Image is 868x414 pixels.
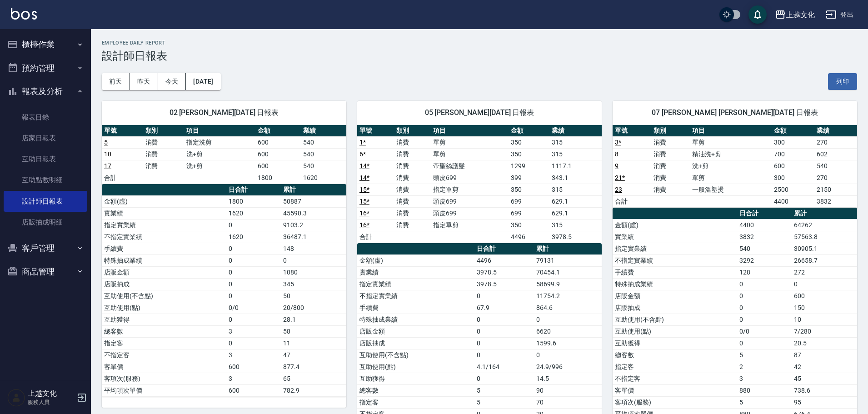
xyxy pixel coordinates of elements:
[814,172,857,184] td: 270
[431,148,509,160] td: 單剪
[772,160,814,172] td: 600
[357,349,474,361] td: 互助使用(不含點)
[226,219,281,231] td: 0
[4,236,87,260] button: 客戶管理
[102,325,226,337] td: 總客數
[394,184,431,195] td: 消費
[102,337,226,349] td: 指定客
[281,325,346,337] td: 58
[357,314,474,325] td: 特殊抽成業績
[690,184,771,195] td: 一般溫塑燙
[474,384,534,396] td: 5
[281,184,346,196] th: 累計
[431,195,509,207] td: 頭皮699
[102,243,226,254] td: 手續費
[474,337,534,349] td: 0
[301,136,346,148] td: 540
[431,207,509,219] td: 頭皮699
[7,389,25,407] img: Person
[822,6,857,23] button: 登出
[357,290,474,302] td: 不指定實業績
[102,266,226,278] td: 店販金額
[613,302,737,314] td: 店販抽成
[737,231,792,243] td: 3832
[613,384,737,396] td: 客單價
[226,231,281,243] td: 1620
[394,160,431,172] td: 消費
[226,290,281,302] td: 0
[534,254,602,266] td: 79131
[534,349,602,361] td: 0
[281,290,346,302] td: 50
[281,361,346,373] td: 877.4
[226,337,281,349] td: 0
[394,219,431,231] td: 消費
[737,302,792,314] td: 0
[143,148,185,160] td: 消費
[549,148,602,160] td: 315
[226,361,281,373] td: 600
[102,195,226,207] td: 金額(虛)
[357,125,394,137] th: 單號
[4,191,87,212] a: 設計師日報表
[474,325,534,337] td: 0
[792,266,857,278] td: 272
[792,314,857,325] td: 10
[737,290,792,302] td: 0
[104,139,108,146] a: 5
[357,396,474,408] td: 指定客
[281,243,346,254] td: 148
[814,148,857,160] td: 602
[534,384,602,396] td: 90
[792,349,857,361] td: 87
[549,136,602,148] td: 315
[104,162,111,170] a: 17
[394,148,431,160] td: 消費
[431,172,509,184] td: 頭皮699
[431,160,509,172] td: 帝聖絲護髮
[534,278,602,290] td: 58699.9
[102,50,857,62] h3: 設計師日報表
[357,125,602,243] table: a dense table
[474,349,534,361] td: 0
[651,125,690,137] th: 類別
[431,184,509,195] td: 指定單剪
[226,278,281,290] td: 0
[737,278,792,290] td: 0
[737,243,792,254] td: 540
[737,325,792,337] td: 0/0
[534,266,602,278] td: 70454.1
[792,278,857,290] td: 0
[613,243,737,254] td: 指定實業績
[737,254,792,266] td: 3292
[613,337,737,349] td: 互助獲得
[184,125,255,137] th: 項目
[281,384,346,396] td: 782.9
[102,314,226,325] td: 互助獲得
[357,231,394,243] td: 合計
[102,384,226,396] td: 平均項次單價
[549,231,602,243] td: 3978.5
[474,290,534,302] td: 0
[113,108,335,117] span: 02 [PERSON_NAME][DATE] 日報表
[690,125,771,137] th: 項目
[394,125,431,137] th: 類別
[357,325,474,337] td: 店販金額
[772,136,814,148] td: 300
[737,396,792,408] td: 5
[549,219,602,231] td: 315
[281,337,346,349] td: 11
[509,184,549,195] td: 350
[281,349,346,361] td: 47
[792,243,857,254] td: 30905.1
[102,278,226,290] td: 店販抽成
[255,136,301,148] td: 600
[786,9,815,20] div: 上越文化
[509,207,549,219] td: 699
[737,349,792,361] td: 5
[4,107,87,128] a: 報表目錄
[613,266,737,278] td: 手續費
[102,184,346,397] table: a dense table
[792,373,857,384] td: 45
[792,290,857,302] td: 600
